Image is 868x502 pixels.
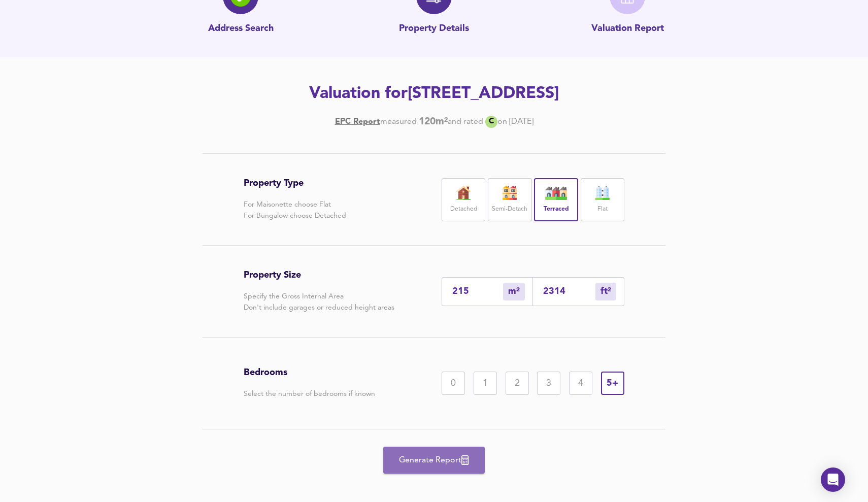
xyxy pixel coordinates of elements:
input: Enter sqm [452,286,503,297]
div: 0 [442,372,465,395]
div: C [485,116,497,128]
img: house-icon [497,186,522,200]
h3: Property Size [244,270,394,281]
p: Valuation Report [591,22,664,36]
div: [DATE] [335,116,533,128]
p: Address Search [208,22,274,36]
div: m² [503,283,525,300]
p: Property Details [399,22,469,36]
div: 3 [537,372,560,395]
div: 5+ [601,372,624,395]
div: m² [595,283,616,300]
p: For Maisonette choose Flat For Bungalow choose Detached [244,199,346,221]
p: Specify the Gross Internal Area Don't include garages or reduced height areas [244,291,394,313]
div: Open Intercom Messenger [821,467,845,492]
span: Generate Report [393,453,475,467]
div: Detached [442,178,485,221]
img: flat-icon [590,186,615,200]
div: Terraced [534,178,578,221]
input: Sqft [543,286,595,297]
img: house-icon [451,186,476,200]
button: Generate Report [383,447,485,474]
h3: Property Type [244,178,346,189]
h2: Valuation for [STREET_ADDRESS] [147,83,721,105]
label: Detached [450,203,477,216]
label: Semi-Detach [492,203,527,216]
p: Select the number of bedrooms if known [244,388,375,399]
b: 120 m² [419,116,448,127]
div: 2 [506,372,529,395]
div: measured [380,116,417,127]
h3: Bedrooms [244,367,375,378]
label: Flat [597,203,608,216]
div: 1 [474,372,497,395]
div: and rated [448,116,483,127]
div: Flat [581,178,624,221]
div: on [497,116,507,127]
a: EPC Report [335,116,380,127]
div: 4 [569,372,592,395]
label: Terraced [544,203,569,216]
img: house-icon [544,186,569,200]
div: Semi-Detach [488,178,531,221]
